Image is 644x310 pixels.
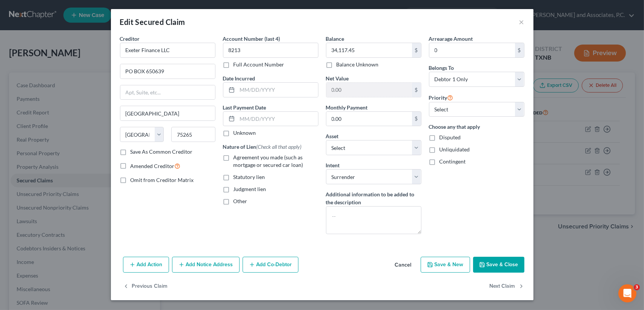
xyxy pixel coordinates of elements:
input: XXXX [223,43,318,58]
label: Nature of Lien [223,143,302,151]
div: Edit Secured Claim [120,17,185,27]
span: Statutory lien [234,174,265,180]
span: Asset [326,133,339,139]
button: Previous Claim [123,279,168,295]
span: Agreement you made (such as mortgage or secured car loan) [234,154,303,168]
span: Disputed [440,134,461,140]
span: 3 [634,284,640,290]
label: Full Account Number [234,61,284,68]
span: Omit from Creditor Matrix [131,177,194,183]
button: Save & Close [473,257,524,273]
input: Enter zip... [171,127,215,142]
label: Balance [326,35,344,43]
input: MM/DD/YYYY [237,112,318,126]
label: Additional information to be added to the description [326,190,421,206]
label: Net Value [326,74,349,82]
label: Date Incurred [223,74,255,82]
label: Arrearage Amount [429,35,473,43]
span: Creditor [120,35,140,42]
button: Add Co-Debtor [243,257,298,273]
span: Belongs To [429,65,454,71]
button: Add Action [123,257,169,273]
span: Contingent [440,158,466,165]
label: Unknown [234,129,256,137]
div: $ [412,112,421,126]
label: Account Number (last 4) [223,35,280,43]
label: Intent [326,161,340,169]
button: × [519,17,524,26]
div: $ [515,43,524,57]
input: 0.00 [326,43,412,57]
label: Monthly Payment [326,103,368,111]
span: (Check all that apply) [257,143,302,150]
button: Save & New [421,257,470,273]
input: 0.00 [429,43,515,57]
input: Search creditor by name... [120,43,215,58]
label: Balance Unknown [337,61,379,68]
button: Cancel [389,258,418,273]
span: Judgment lien [234,186,266,192]
span: Amended Creditor [131,163,175,169]
div: $ [412,83,421,97]
div: $ [412,43,421,57]
button: Next Claim [490,279,524,295]
input: Enter address... [120,64,215,79]
input: Apt, Suite, etc... [120,85,215,100]
label: Choose any that apply [429,123,524,131]
label: Priority [429,93,453,102]
span: Unliquidated [440,146,470,153]
span: Other [234,198,247,204]
label: Save As Common Creditor [131,148,193,156]
button: Add Notice Address [172,257,240,273]
label: Last Payment Date [223,103,266,111]
iframe: Intercom live chat [618,284,636,302]
input: MM/DD/YYYY [237,83,318,97]
input: 0.00 [326,112,412,126]
input: 0.00 [326,83,412,97]
input: Enter city... [120,106,215,120]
